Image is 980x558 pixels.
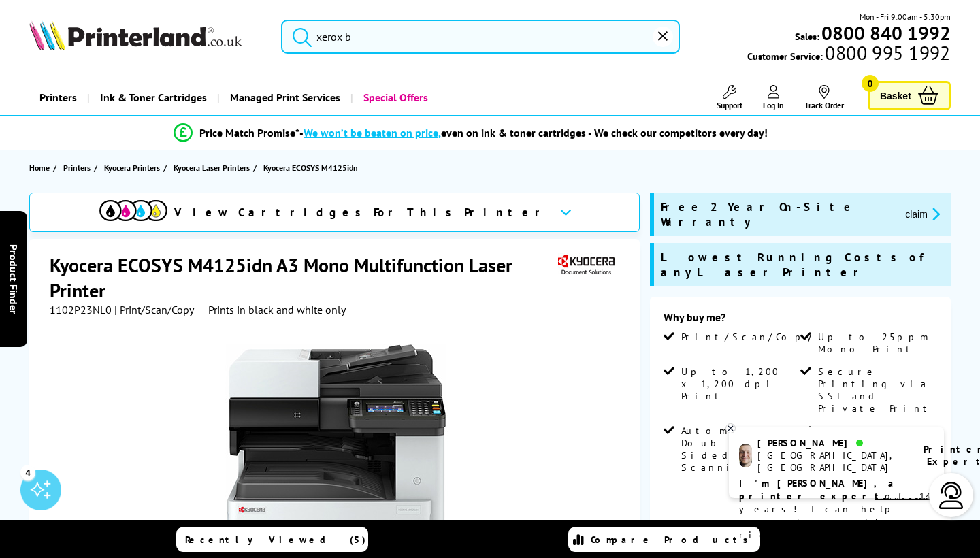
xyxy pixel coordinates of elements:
[100,80,207,115] span: Ink & Toner Cartridges
[29,161,53,175] a: Home
[208,303,346,316] i: Prints in black and white only
[63,161,91,175] span: Printers
[99,200,167,221] img: cmyk-icon.svg
[818,331,934,355] span: Up to 25ppm Mono Print
[199,126,299,139] span: Price Match Promise*
[104,161,163,175] a: Kyocera Printers
[821,20,951,46] b: 0800 840 1992
[681,331,821,343] span: Print/Scan/Copy
[591,534,755,546] span: Compare Products
[681,365,798,402] span: Up to 1,200 x 1,200 dpi Print
[664,310,937,331] div: Why buy me?
[350,80,438,115] a: Special Offers
[281,20,679,54] input: Search pro
[860,10,951,23] span: Mon - Fri 9:00am - 5:30pm
[299,126,768,139] div: - even on ink & toner cartridges - We check our competitors every day!
[819,27,951,39] a: 0800 840 1992
[818,425,934,474] span: Automatic Double Sided Printing
[880,86,911,105] span: Basket
[174,161,250,175] span: Kyocera Laser Printers
[795,30,819,43] span: Sales:
[823,46,950,59] span: 0800 995 1992
[263,161,358,175] span: Kyocera ECOSYS M4125idn
[763,85,784,110] a: Log In
[29,161,50,175] span: Home
[804,85,844,110] a: Track Order
[174,161,253,175] a: Kyocera Laser Printers
[174,205,549,220] span: View Cartridges For This Printer
[868,81,951,110] a: Basket 0
[104,161,160,175] span: Kyocera Printers
[176,527,368,552] a: Recently Viewed (5)
[818,365,934,414] span: Secure Printing via SSL and Private Print
[217,80,350,115] a: Managed Print Services
[739,444,752,467] img: ashley-livechat.png
[901,206,944,222] button: promo-description
[304,126,441,139] span: We won’t be beaten on price,
[747,46,950,63] span: Customer Service:
[50,303,112,316] span: 1102P23NL0
[114,303,194,316] span: | Print/Scan/Copy
[568,527,760,552] a: Compare Products
[681,425,798,474] span: Automatic Double Sided Scanning
[555,252,617,278] img: Kyocera
[757,449,906,474] div: [GEOGRAPHIC_DATA], [GEOGRAPHIC_DATA]
[661,199,894,229] span: Free 2 Year On-Site Warranty
[739,477,934,542] p: of 14 years! I can help you choose the right product
[50,252,555,303] h1: Kyocera ECOSYS M4125idn A3 Mono Multifunction Laser Printer
[7,121,934,145] li: modal_Promise
[7,244,20,314] span: Product Finder
[87,80,217,115] a: Ink & Toner Cartridges
[938,482,965,509] img: user-headset-light.svg
[263,161,361,175] a: Kyocera ECOSYS M4125idn
[63,161,94,175] a: Printers
[721,514,787,540] span: £891.66
[757,437,906,449] div: [PERSON_NAME]
[29,20,242,50] img: Printerland Logo
[739,477,898,502] b: I'm [PERSON_NAME], a printer expert
[29,80,87,115] a: Printers
[29,20,264,53] a: Printerland Logo
[717,100,742,110] span: Support
[661,250,944,280] span: Lowest Running Costs of any Laser Printer
[717,85,742,110] a: Support
[20,465,35,480] div: 4
[763,100,784,110] span: Log In
[862,75,879,92] span: 0
[185,534,366,546] span: Recently Viewed (5)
